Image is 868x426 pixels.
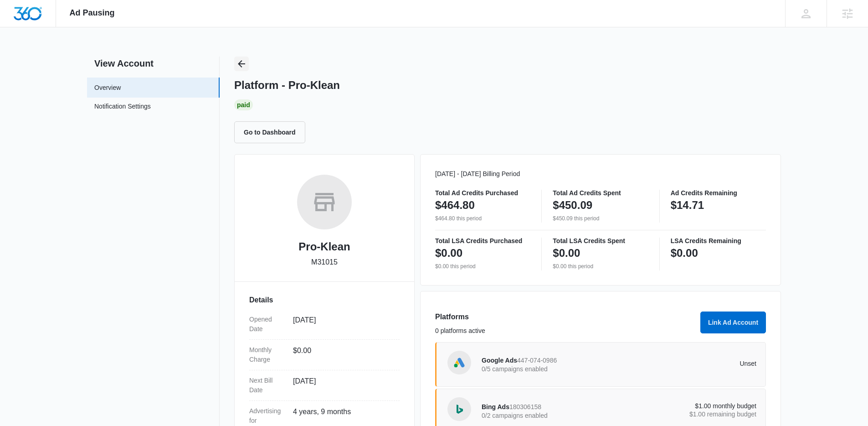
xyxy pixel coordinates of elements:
[293,345,392,364] dd: $0.00
[482,357,517,364] span: Google Ads
[553,246,580,260] p: $0.00
[435,169,766,179] p: [DATE] - [DATE] Billing Period
[249,315,286,334] dt: Opened Date
[553,238,648,244] p: Total LSA Credits Spent
[249,370,400,401] div: Next Bill Date[DATE]
[298,239,350,255] h2: Pro-Klean
[482,366,619,372] p: 0/5 campaigns enabled
[671,198,704,213] p: $14.71
[435,190,530,196] p: Total Ad Credits Purchased
[553,262,648,270] p: $0.00 this period
[234,128,311,136] a: Go to Dashboard
[234,78,340,92] h1: Platform - Pro-Klean
[482,412,619,419] p: 0/2 campaigns enabled
[293,406,392,426] dd: 4 years, 9 months
[311,257,338,268] p: M31015
[234,121,305,143] button: Go to Dashboard
[249,295,400,306] h3: Details
[435,214,530,223] p: $464.80 this period
[293,376,392,395] dd: [DATE]
[435,238,530,244] p: Total LSA Credits Purchased
[249,309,400,340] div: Opened Date[DATE]
[234,57,249,71] button: Back
[553,214,648,223] p: $450.09 this period
[435,246,462,260] p: $0.00
[509,403,541,410] span: 180306158
[249,340,400,370] div: Monthly Charge$0.00
[553,190,648,196] p: Total Ad Credits Spent
[619,403,757,409] p: $1.00 monthly budget
[234,99,253,110] div: Paid
[671,238,766,244] p: LSA Credits Remaining
[293,315,392,334] dd: [DATE]
[671,190,766,196] p: Ad Credits Remaining
[452,356,466,369] img: Google Ads
[700,312,766,333] button: Link Ad Account
[482,403,509,410] span: Bing Ads
[435,262,530,270] p: $0.00 this period
[671,246,698,260] p: $0.00
[70,8,115,18] span: Ad Pausing
[452,402,466,416] img: Bing Ads
[435,326,695,336] p: 0 platforms active
[619,360,757,367] p: Unset
[517,357,557,364] span: 447-074-0986
[435,342,766,387] a: Google AdsGoogle Ads447-074-09860/5 campaigns enabledUnset
[619,411,757,417] p: $1.00 remaining budget
[249,406,286,426] dt: Advertising for
[94,83,121,93] a: Overview
[553,198,592,213] p: $450.09
[435,312,695,322] h3: Platforms
[249,345,286,364] dt: Monthly Charge
[87,57,220,70] h2: View Account
[435,198,475,213] p: $464.80
[249,376,286,395] dt: Next Bill Date
[94,102,151,114] a: Notification Settings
